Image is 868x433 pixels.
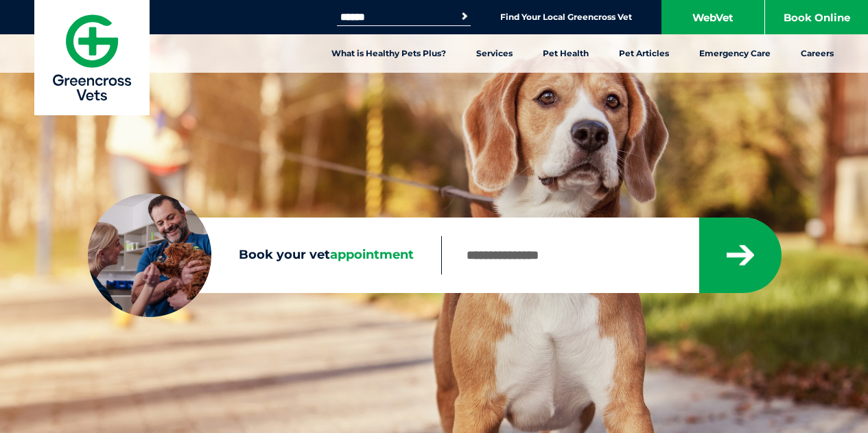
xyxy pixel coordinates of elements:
a: Emergency Care [684,34,786,73]
a: Services [461,34,528,73]
a: Pet Health [528,34,604,73]
a: Find Your Local Greencross Vet [500,12,632,23]
a: What is Healthy Pets Plus? [316,34,461,73]
a: Pet Articles [604,34,684,73]
span: appointment [330,247,414,262]
a: Careers [786,34,849,73]
button: Search [458,10,471,23]
label: Book your vet [88,245,441,266]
